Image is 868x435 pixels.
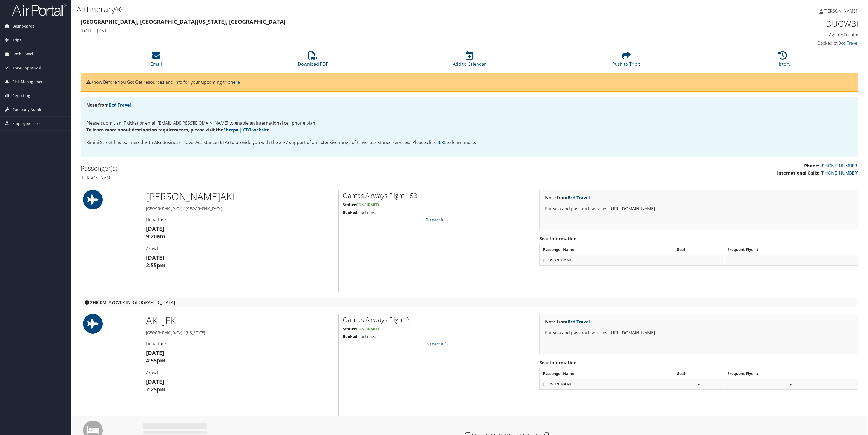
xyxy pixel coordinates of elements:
strong: Note from [545,319,590,325]
a: Bcd Travel [567,319,590,325]
span: Travel Approval [12,61,41,75]
h4: Booked by [670,40,858,46]
a: History [775,54,790,67]
p: Rimini Street has partnered with AIG Business Travel Assistance (BTA) to provide you with the 24/... [86,139,853,146]
strong: To learn more about destination requirements, please visit the [86,127,269,133]
span: Book Travel [12,47,33,61]
p: Please submit an IT ticket or email [EMAIL_ADDRESS][DOMAIN_NAME] to enable an international cell ... [86,113,853,134]
strong: [DATE] [146,225,164,232]
a: [PERSON_NAME] [819,3,863,19]
h5: [GEOGRAPHIC_DATA] / [US_STATE] [146,330,334,335]
strong: 2HR 0M [90,299,106,305]
div: layover in [GEOGRAPHIC_DATA] [82,298,857,307]
a: Sherpa | CBT website [223,127,269,133]
p: Know Before You Go: Get resources and info for your upcoming trip [86,79,853,86]
img: airportal-logo.png [12,4,67,16]
strong: 2:25pm [146,386,166,393]
p: For visa and passport services: [URL][DOMAIN_NAME] [545,329,853,337]
h4: Arrival [146,246,334,252]
strong: Note from [86,102,131,108]
span: [PERSON_NAME] [823,8,857,14]
strong: 4:55pm [146,357,166,364]
h4: Departure [146,217,334,223]
strong: Seat Information [539,360,577,366]
a: Baggage Info [426,217,448,222]
strong: [DATE] [146,378,164,385]
th: Frequent Flyer # [725,245,858,254]
a: Add to Calendar [453,54,486,67]
a: here [230,79,240,85]
a: Bcd Travel [109,102,131,108]
strong: Status: [343,326,356,331]
div: -- [677,257,721,262]
strong: Booked: [343,334,358,339]
h5: [GEOGRAPHIC_DATA] / [GEOGRAPHIC_DATA] [146,206,334,211]
th: Frequent Flyer # [725,369,858,379]
th: Seat [674,369,724,379]
div: -- [727,257,855,262]
span: Confirmed [356,202,379,207]
strong: International Calls: [777,170,819,176]
a: [PHONE_NUMBER] [821,170,858,176]
h1: DUGWBI [670,18,858,29]
h5: Confirmed [343,334,531,339]
strong: Status: [343,202,356,207]
a: HERE [436,139,447,145]
a: [PHONE_NUMBER] [821,163,858,169]
h2: Qantas Airways Flight 3 [343,315,531,324]
strong: [DATE] [146,349,164,356]
h5: Confirmed [343,210,531,215]
div: -- [677,382,721,386]
span: Reporting [12,89,30,103]
a: Download PDF [298,54,328,67]
span: Company Admin [12,103,43,116]
h4: [PERSON_NAME] [81,175,465,181]
a: Baggage Info [426,341,448,346]
span: Risk Management [12,75,45,89]
p: For visa and passport services: [URL][DOMAIN_NAME] [545,205,853,212]
td: [PERSON_NAME] [540,379,674,389]
a: Email [151,54,162,67]
strong: Booked: [343,210,358,215]
strong: 9:20am [146,233,165,240]
div: -- [727,382,855,386]
span: Trips [12,33,22,47]
h2: Passenger(s) [81,164,465,173]
h1: [PERSON_NAME] AKL [146,190,334,203]
h1: Airtinerary® [76,4,601,15]
h4: Arrival [146,370,334,376]
h4: Departure [146,341,334,347]
a: Push to Tripit [612,54,640,67]
h2: Qantas Airways Flight 153 [343,191,531,200]
th: Passenger Name [540,369,674,379]
strong: Seat Information [539,236,577,242]
strong: 2:55pm [146,262,166,269]
span: Dashboards [12,19,34,33]
th: Passenger Name [540,245,674,254]
a: Bcd Travel [567,195,590,201]
h4: [DATE] - [DATE] [81,28,662,34]
strong: [GEOGRAPHIC_DATA], [GEOGRAPHIC_DATA] [US_STATE], [GEOGRAPHIC_DATA] [81,18,286,25]
h4: Agency Locator [670,32,858,38]
td: [PERSON_NAME] [540,255,674,265]
strong: [DATE] [146,254,164,261]
span: Employee Tools [12,117,41,130]
span: Confirmed [356,326,379,331]
strong: Phone: [804,163,819,169]
strong: Note from [545,195,590,201]
a: Bcd Travel [838,40,858,46]
h1: AKL JFK [146,314,334,328]
th: Seat [674,245,724,254]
